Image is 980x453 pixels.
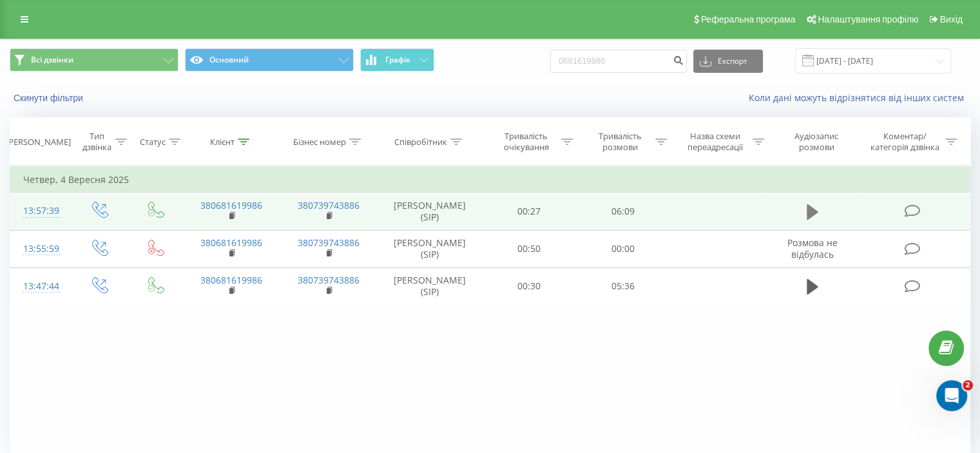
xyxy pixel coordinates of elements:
[23,236,57,262] div: 13:55:59
[23,274,57,299] div: 13:47:44
[81,131,111,153] div: Тип дзвінка
[10,167,970,193] td: Четвер, 4 Вересня 2025
[701,14,796,24] span: Реферальна програма
[576,230,669,267] td: 00:00
[787,236,838,260] span: Розмова не відбулась
[10,48,178,72] button: Всі дзвінки
[360,48,434,72] button: Графік
[298,236,360,249] a: 380739743886
[378,230,483,267] td: [PERSON_NAME] (SIP)
[385,55,410,64] span: Графік
[210,137,235,148] div: Клієнт
[749,92,970,104] a: Коли дані можуть відрізнятися вiд інших систем
[394,137,447,148] div: Співробітник
[10,92,90,104] button: Скинути фільтри
[963,380,973,390] span: 2
[682,131,749,153] div: Назва схеми переадресації
[140,137,166,148] div: Статус
[378,267,483,305] td: [PERSON_NAME] (SIP)
[200,199,262,211] a: 380681619986
[185,48,354,72] button: Основний
[588,131,652,153] div: Тривалість розмови
[298,274,360,286] a: 380739743886
[576,267,669,305] td: 05:36
[298,199,360,211] a: 380739743886
[23,198,57,224] div: 13:57:39
[867,131,942,153] div: Коментар/категорія дзвінка
[936,380,967,411] iframe: Intercom live chat
[693,50,763,73] button: Експорт
[378,193,483,230] td: [PERSON_NAME] (SIP)
[940,14,963,24] span: Вихід
[483,230,576,267] td: 00:50
[483,267,576,305] td: 00:30
[6,137,71,148] div: [PERSON_NAME]
[483,193,576,230] td: 00:27
[494,131,559,153] div: Тривалість очікування
[31,55,73,65] span: Всі дзвінки
[576,193,669,230] td: 06:09
[200,274,262,286] a: 380681619986
[550,50,687,73] input: Пошук за номером
[293,137,346,148] div: Бізнес номер
[779,131,854,153] div: Аудіозапис розмови
[818,14,918,24] span: Налаштування профілю
[200,236,262,249] a: 380681619986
